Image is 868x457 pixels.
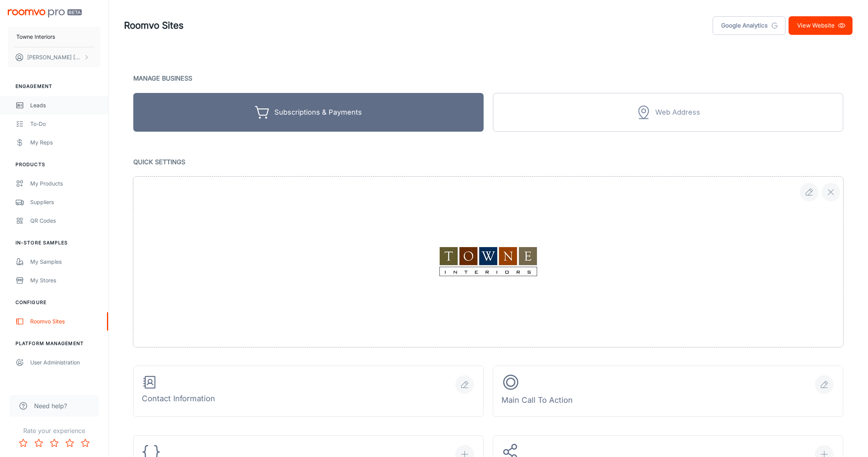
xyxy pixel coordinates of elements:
div: Unlock with subscription [493,93,843,132]
button: Rate 4 star [62,435,77,451]
p: Manage Business [133,73,843,84]
p: Quick Settings [133,156,843,167]
button: Main Call To Action [493,366,843,417]
span: Need help? [34,401,67,411]
button: Rate 1 star [15,435,31,451]
button: Rate 2 star [31,435,46,451]
div: My Reps [30,138,100,147]
div: User Administration [30,358,100,367]
h1: Roomvo Sites [124,19,184,33]
div: Leads [30,101,100,110]
button: Subscriptions & Payments [133,93,484,132]
button: Contact Information [133,366,484,417]
button: Rate 5 star [77,435,93,451]
p: [PERSON_NAME] [PERSON_NAME] [27,53,82,62]
button: [PERSON_NAME] [PERSON_NAME] [8,47,100,67]
button: Towne Interiors [8,27,100,47]
img: file preview [439,247,537,276]
div: Web Address [655,107,700,119]
img: Roomvo PRO Beta [8,9,82,17]
p: Rate your experience [6,426,102,435]
p: Towne Interiors [16,33,55,41]
div: My Stores [30,276,100,285]
div: Subscriptions & Payments [274,107,362,119]
button: Rate 3 star [46,435,62,451]
div: Contact Information [142,375,215,407]
div: Roomvo Sites [30,317,100,326]
div: My Products [30,179,100,188]
a: View Website [789,16,852,35]
div: Main Call To Action [501,373,573,409]
div: To-do [30,120,100,128]
div: QR Codes [30,216,100,225]
a: Google Analytics tracking code can be added using the Custom Code feature on this page [713,16,785,35]
div: My Samples [30,258,100,266]
div: Suppliers [30,198,100,206]
button: Web Address [493,93,843,132]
